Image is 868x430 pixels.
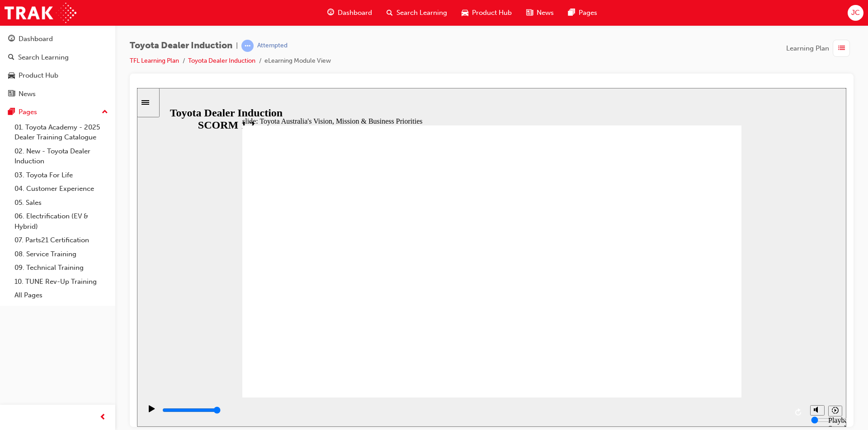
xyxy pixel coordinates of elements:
[674,328,732,336] input: volume
[11,182,112,196] a: 04. Customer Experience
[188,57,255,65] a: Toyota Dealer Induction
[102,106,108,118] span: up-icon
[327,7,334,18] span: guage-icon
[11,288,112,302] a: All Pages
[11,209,112,233] a: 06. Electrification (EV & Hybrid)
[848,5,863,21] button: JC
[99,412,106,423] span: prev-icon
[264,56,331,66] li: eLearning Module View
[130,57,179,65] a: TFL Learning Plan
[786,40,854,57] button: Learning Plan
[19,107,37,117] div: Pages
[454,4,519,22] a: car-iconProduct Hub
[4,104,112,120] button: Pages
[8,35,15,43] span: guage-icon
[4,86,112,102] a: News
[4,29,112,104] button: DashboardSearch LearningProduct HubNews
[4,31,112,47] a: Dashboard
[8,90,15,98] span: news-icon
[537,8,554,18] span: News
[669,310,705,339] div: misc controls
[786,43,829,54] span: Learning Plan
[11,144,112,168] a: 02. New - Toyota Dealer Induction
[130,41,232,51] span: Toyota Dealer Induction
[673,317,688,328] button: Unmute (Ctrl+Alt+M)
[320,4,379,22] a: guage-iconDashboard
[11,120,112,144] a: 01. Toyota Academy - 2025 Dealer Training Catalogue
[19,70,58,81] div: Product Hub
[387,7,393,18] span: search-icon
[11,196,112,210] a: 05. Sales
[396,8,447,18] span: Search Learning
[838,43,845,54] span: list-icon
[19,34,53,44] div: Dashboard
[11,247,112,261] a: 08. Service Training
[526,7,533,18] span: news-icon
[655,318,669,331] button: Replay (Ctrl+Alt+R)
[691,328,705,345] div: Playback Speed
[561,4,604,22] a: pages-iconPages
[5,310,669,339] div: playback controls
[851,8,860,18] span: JC
[11,233,112,247] a: 07. Parts21 Certification
[11,275,112,289] a: 10. TUNE Rev-Up Training
[462,7,468,18] span: car-icon
[568,7,575,18] span: pages-icon
[11,168,112,182] a: 03. Toyota For Life
[19,89,36,99] div: News
[4,67,112,84] a: Product Hub
[8,108,15,116] span: pages-icon
[5,3,76,23] img: Trak
[8,54,14,62] span: search-icon
[236,41,238,51] span: |
[5,317,20,332] button: Play (Ctrl+Alt+P)
[257,42,288,50] div: Attempted
[338,8,372,18] span: Dashboard
[11,261,112,275] a: 09. Technical Training
[8,72,15,80] span: car-icon
[25,319,84,326] input: slide progress
[472,8,512,18] span: Product Hub
[579,8,597,18] span: Pages
[519,4,561,22] a: news-iconNews
[379,4,454,22] a: search-iconSearch Learning
[691,318,705,328] button: Playback speed
[4,49,112,66] a: Search Learning
[18,52,69,63] div: Search Learning
[241,40,254,52] span: learningRecordVerb_ATTEMPT-icon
